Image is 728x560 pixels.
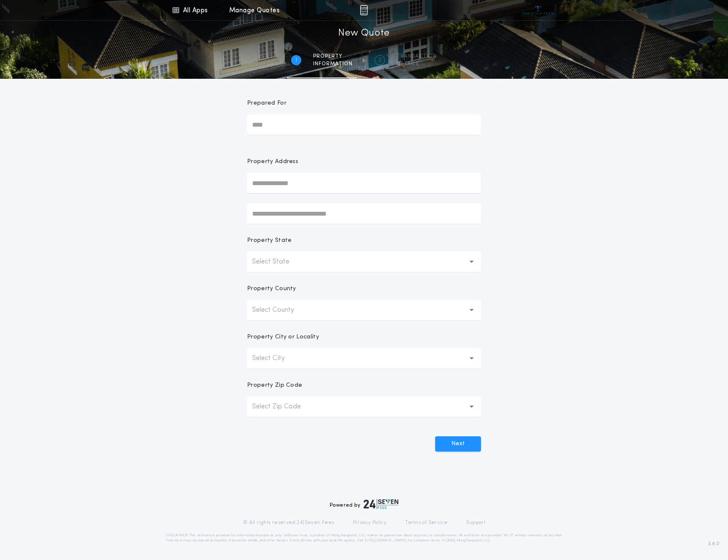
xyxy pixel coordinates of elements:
img: img [360,5,368,15]
input: Prepared For [247,114,481,135]
p: DISCLAIMER: This estimate is provided for informational purposes only. 24|Seven Fees, a product o... [166,533,562,543]
p: Property State [247,236,292,245]
button: Select Zip Code [247,396,481,417]
p: Prepared For [247,99,286,108]
div: Powered by [330,499,398,509]
span: details [397,61,437,67]
h2: 2 [378,57,381,64]
a: Privacy Policy [353,519,387,526]
h2: 1 [295,57,297,64]
p: Property County [247,285,296,293]
p: Select Zip Code [252,402,314,412]
a: Terms of Service [405,519,447,526]
p: © All rights reserved. 24|Seven Fees [243,519,334,526]
p: Select City [252,353,298,363]
span: 3.8.0 [708,540,720,548]
span: Transaction [397,53,437,60]
p: Select County [252,305,308,315]
p: Property Zip Code [247,381,302,390]
span: information [313,61,353,67]
button: Next [435,436,481,452]
p: Select State [252,257,303,267]
p: Property Address [247,158,481,166]
p: Property City or Locality [247,333,319,341]
img: vs-icon [522,6,554,14]
h1: New Quote [338,27,390,40]
span: Property [313,53,353,60]
button: Select County [247,300,481,320]
button: Select State [247,252,481,272]
img: logo [364,499,398,509]
a: [URL][DOMAIN_NAME] [365,539,407,542]
a: Support [466,519,485,526]
button: Select City [247,348,481,369]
